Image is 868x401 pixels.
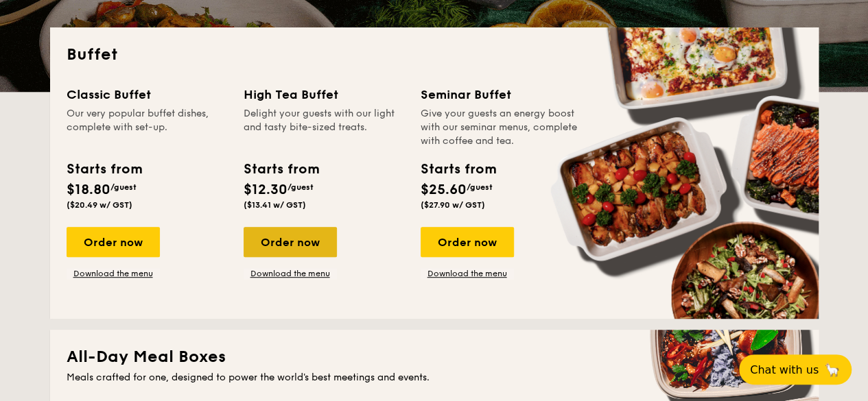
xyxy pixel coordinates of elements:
[421,268,514,279] a: Download the menu
[244,200,306,210] span: ($13.41 w/ GST)
[421,159,495,180] div: Starts from
[67,107,227,148] div: Our very popular buffet dishes, complete with set-up.
[244,182,288,198] span: $12.30
[288,182,314,192] span: /guest
[421,85,581,104] div: Seminar Buffet
[244,227,337,257] div: Order now
[244,85,404,104] div: High Tea Buffet
[110,182,137,192] span: /guest
[421,182,467,198] span: $25.60
[421,200,485,210] span: ($27.90 w/ GST)
[244,107,404,148] div: Delight your guests with our light and tasty bite-sized treats.
[67,85,227,104] div: Classic Buffet
[67,159,141,180] div: Starts from
[467,182,493,192] span: /guest
[67,346,802,368] h2: All-Day Meal Boxes
[67,182,110,198] span: $18.80
[244,268,337,279] a: Download the menu
[244,159,318,180] div: Starts from
[739,354,852,385] button: Chat with us🦙
[67,268,160,279] a: Download the menu
[750,363,819,376] span: Chat with us
[824,362,841,378] span: 🦙
[421,227,514,257] div: Order now
[67,227,160,257] div: Order now
[67,44,802,66] h2: Buffet
[67,371,802,385] div: Meals crafted for one, designed to power the world's best meetings and events.
[421,107,581,148] div: Give your guests an energy boost with our seminar menus, complete with coffee and tea.
[67,200,132,210] span: ($20.49 w/ GST)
